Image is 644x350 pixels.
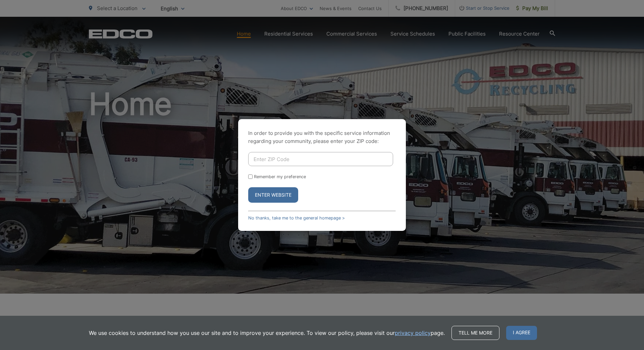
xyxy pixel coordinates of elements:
[248,152,393,166] input: Enter ZIP Code
[451,326,499,340] a: Tell me more
[506,326,537,340] span: I agree
[248,187,298,203] button: Enter Website
[89,329,445,337] p: We use cookies to understand how you use our site and to improve your experience. To view our pol...
[254,174,306,179] label: Remember my preference
[248,215,345,220] a: No thanks, take me to the general homepage >
[395,329,431,337] a: privacy policy
[248,129,396,145] p: In order to provide you with the specific service information regarding your community, please en...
